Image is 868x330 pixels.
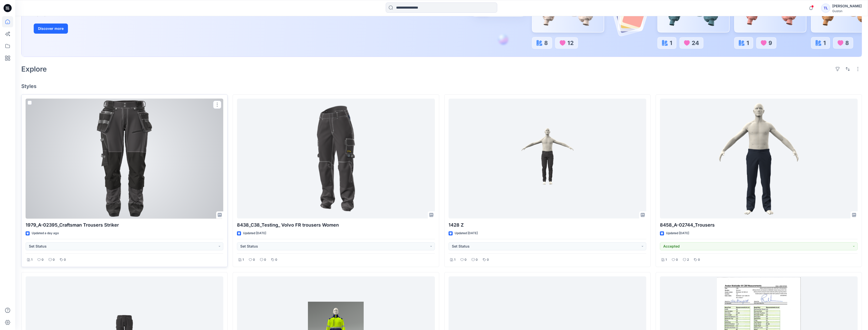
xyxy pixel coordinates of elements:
[455,231,478,236] p: Updated [DATE]
[487,257,489,262] p: 0
[34,24,68,34] button: Discover more
[476,257,478,262] p: 0
[264,257,266,262] p: 0
[42,257,44,262] p: 0
[449,222,646,229] p: 1428 Z
[454,257,455,262] p: 1
[243,231,266,236] p: Updated [DATE]
[237,222,435,229] p: 8438_C38_Testing_ Volvo FR trousers Women
[660,222,858,229] p: 8458_A-02744_Trousers
[821,4,830,13] div: TL
[243,257,244,262] p: 1
[31,257,32,262] p: 1
[666,231,689,236] p: Updated [DATE]
[832,3,862,9] div: [PERSON_NAME]
[26,99,223,219] a: 1979_A-02395_Craftsman Trousers Striker
[832,9,862,13] div: Guston
[698,257,700,262] p: 0
[676,257,678,262] p: 0
[21,65,47,73] h2: Explore
[449,99,646,219] a: 1428 Z
[32,231,59,236] p: Updated a day ago
[660,99,858,219] a: 8458_A-02744_Trousers
[253,257,255,262] p: 0
[34,24,148,34] a: Discover more
[53,257,55,262] p: 0
[465,257,467,262] p: 0
[21,83,862,89] h4: Styles
[687,257,689,262] p: 2
[237,99,435,219] a: 8438_C38_Testing_ Volvo FR trousers Women
[26,222,223,229] p: 1979_A-02395_Craftsman Trousers Striker
[666,257,667,262] p: 1
[275,257,277,262] p: 0
[64,257,66,262] p: 0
